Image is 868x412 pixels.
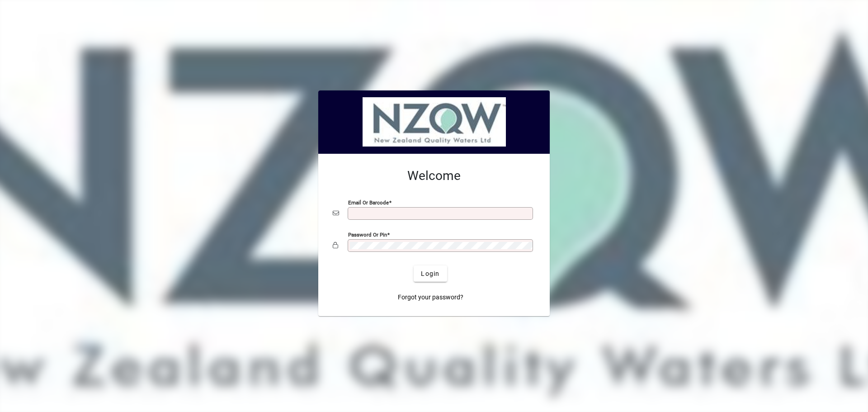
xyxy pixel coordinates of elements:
mat-label: Password or Pin [348,232,387,238]
mat-label: Email or Barcode [348,199,389,206]
span: Login [421,269,439,279]
a: Forgot your password? [394,289,467,305]
h2: Welcome [333,168,535,184]
span: Forgot your password? [398,293,463,302]
button: Login [414,265,447,282]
